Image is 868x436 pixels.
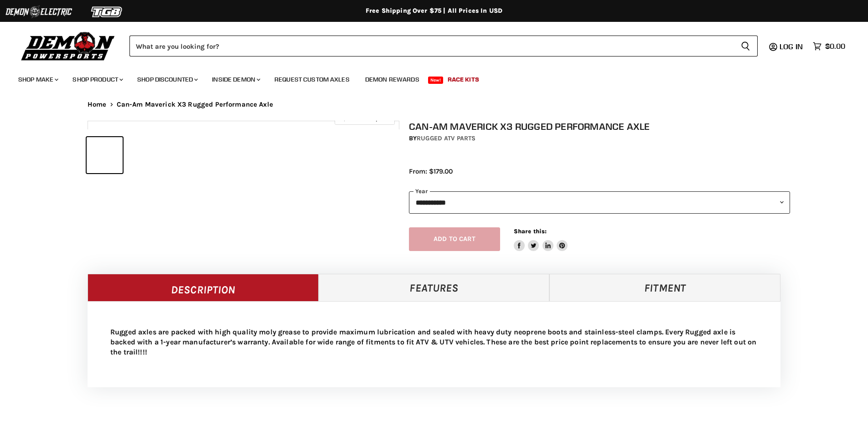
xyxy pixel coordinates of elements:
[117,101,273,108] span: Can-Am Maverick X3 Rugged Performance Axle
[825,42,845,51] span: $0.00
[88,101,107,108] a: Home
[734,36,758,56] button: Search
[18,30,118,62] img: Demon Powersports
[319,274,550,301] a: Features
[409,121,790,132] h1: Can-Am Maverick X3 Rugged Performance Axle
[775,42,808,51] a: Log in
[514,227,568,251] aside: Share this:
[110,327,758,357] p: Rugged axles are packed with high quality moly grease to provide maximum lubrication and sealed w...
[409,133,790,144] div: by
[514,228,547,235] span: Share this:
[5,3,73,21] img: Demon Electric Logo 2
[441,70,486,89] a: Race Kits
[268,70,356,89] a: Request Custom Axles
[780,42,803,51] span: Log in
[205,70,266,89] a: Inside Demon
[549,274,780,301] a: Fitment
[69,101,799,108] nav: Breadcrumbs
[129,36,758,56] form: Product
[73,3,141,21] img: TGB Logo 2
[409,191,790,214] select: year
[428,77,444,84] span: New!
[417,134,475,142] a: Rugged ATV Parts
[69,7,799,15] div: Free Shipping Over $75 | All Prices In USD
[66,70,129,89] a: Shop Product
[130,70,203,89] a: Shop Discounted
[358,70,426,89] a: Demon Rewards
[339,115,390,122] span: Click to expand
[409,167,453,175] span: From: $179.00
[129,36,734,56] input: Search
[11,70,64,89] a: Shop Make
[808,40,850,53] a: $0.00
[11,67,843,89] ul: Main menu
[87,137,123,173] button: IMAGE thumbnail
[88,274,319,301] a: Description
